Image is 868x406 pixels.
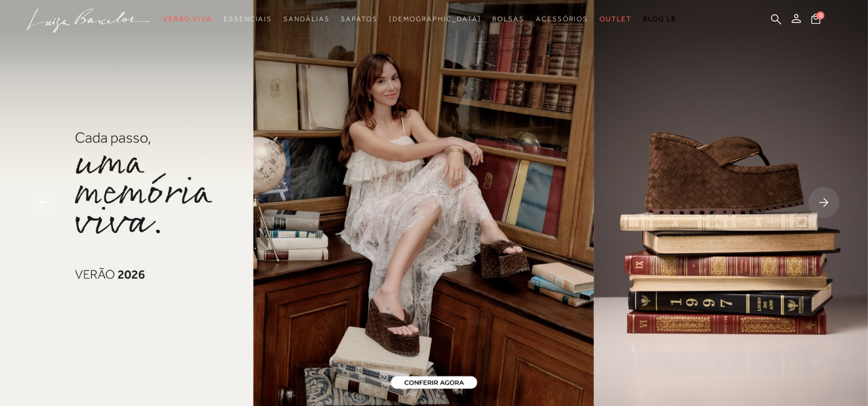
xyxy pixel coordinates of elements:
a: noSubCategoriesText [341,9,377,30]
button: 0 [808,13,824,28]
span: Sandálias [283,15,329,23]
span: Bolsas [492,15,524,23]
a: noSubCategoriesText [536,9,588,30]
a: noSubCategoriesText [163,9,212,30]
a: noSubCategoriesText [224,9,272,30]
span: Sapatos [341,15,377,23]
a: noSubCategoriesText [283,9,329,30]
a: noSubCategoriesText [492,9,524,30]
span: Verão Viva [163,15,212,23]
span: Essenciais [224,15,272,23]
span: BLOG LB [643,15,676,23]
a: noSubCategoriesText [600,9,632,30]
span: 0 [816,11,824,19]
a: BLOG LB [643,9,676,30]
span: Outlet [600,15,632,23]
span: Acessórios [536,15,588,23]
a: noSubCategoriesText [389,9,481,30]
span: [DEMOGRAPHIC_DATA] [389,15,481,23]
